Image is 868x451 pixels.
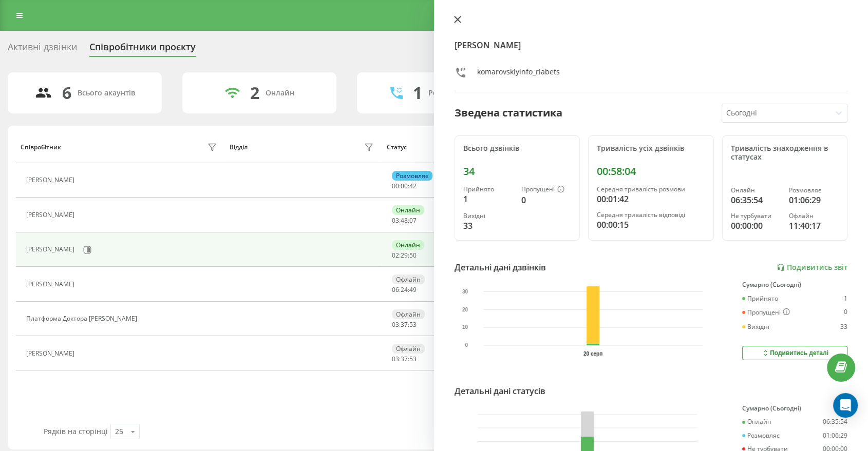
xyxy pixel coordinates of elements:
div: [PERSON_NAME] [26,281,77,288]
div: 06:35:54 [731,194,781,206]
span: 00 [401,182,408,190]
div: : : [392,183,417,190]
div: Середня тривалість відповіді [597,211,705,219]
div: Розмовляють [428,89,478,97]
div: Офлайн [392,274,425,284]
div: Сумарно (Сьогодні) [742,281,847,288]
div: 1 [413,83,422,103]
div: : : [392,321,417,328]
div: [PERSON_NAME] [26,211,77,219]
span: 37 [401,355,408,363]
div: Онлайн [392,205,424,215]
div: komarovskiyinfo_riabets [477,67,560,82]
div: : : [392,252,417,259]
div: Онлайн [266,89,294,97]
div: Офлайн [392,309,425,319]
div: 00:01:42 [597,193,705,205]
div: Тривалість знаходження в статусах [731,144,839,162]
div: : : [392,356,417,363]
span: 03 [392,216,399,225]
div: Прийнято [742,295,778,302]
span: 03 [392,355,399,363]
div: Не турбувати [731,212,781,220]
div: Вихідні [742,323,769,330]
div: 11:40:17 [789,220,839,232]
span: 48 [401,216,408,225]
text: 20 [462,307,468,312]
h4: [PERSON_NAME] [455,39,847,51]
div: Розмовляє [742,432,780,439]
span: 49 [409,285,417,294]
div: Онлайн [742,418,771,425]
div: Пропущені [521,186,571,194]
div: 06:35:54 [823,418,847,425]
div: 0 [521,194,571,206]
div: Всього дзвінків [463,144,571,153]
span: 50 [409,251,417,260]
div: [PERSON_NAME] [26,350,77,357]
div: Онлайн [392,240,424,250]
text: 0 [465,343,468,348]
div: Середня тривалість розмови [597,186,705,193]
div: Офлайн [392,344,425,354]
div: Прийнято [463,186,513,193]
div: Активні дзвінки [8,42,77,57]
span: 00 [392,182,399,190]
a: Подивитись звіт [777,263,847,272]
div: Зведена статистика [455,105,562,121]
div: Тривалість усіх дзвінків [597,144,705,153]
text: 10 [462,325,468,330]
div: Сумарно (Сьогодні) [742,405,847,412]
span: 53 [409,320,417,329]
div: 6 [62,83,71,103]
div: 00:00:15 [597,219,705,231]
div: Подивитись деталі [761,349,828,357]
span: 06 [392,285,399,294]
span: Рядків на сторінці [44,426,108,436]
div: Онлайн [731,187,781,194]
div: 2 [250,83,259,103]
div: Співробітники проєкту [89,42,196,57]
div: Офлайн [789,212,839,220]
button: Подивитись деталі [742,346,847,360]
span: 37 [401,320,408,329]
span: 03 [392,320,399,329]
div: 0 [844,308,847,317]
div: Open Intercom Messenger [833,393,858,418]
div: [PERSON_NAME] [26,177,77,184]
text: 20 серп [583,351,602,357]
span: 07 [409,216,417,225]
div: 01:06:29 [789,194,839,206]
div: 00:58:04 [597,165,705,178]
span: 42 [409,182,417,190]
span: 29 [401,251,408,260]
div: Пропущені [742,308,790,317]
span: 02 [392,251,399,260]
div: Співробітник [21,144,61,151]
div: [PERSON_NAME] [26,246,77,253]
div: Вихідні [463,212,513,220]
div: 34 [463,165,571,178]
div: 25 [115,426,123,437]
text: 30 [462,289,468,295]
span: 53 [409,355,417,363]
div: Статус [387,144,407,151]
div: Платформа Доктора [PERSON_NAME] [26,315,140,322]
div: Всього акаунтів [78,89,135,97]
div: Розмовляє [392,171,432,181]
div: Детальні дані дзвінків [455,261,546,273]
div: Детальні дані статусів [455,385,545,397]
div: : : [392,217,417,224]
div: 33 [463,220,513,232]
div: 1 [463,193,513,205]
div: Відділ [230,144,248,151]
span: 24 [401,285,408,294]
div: 33 [840,323,847,330]
div: 01:06:29 [823,432,847,439]
div: 00:00:00 [731,220,781,232]
div: : : [392,286,417,293]
div: 1 [844,295,847,302]
div: Розмовляє [789,187,839,194]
